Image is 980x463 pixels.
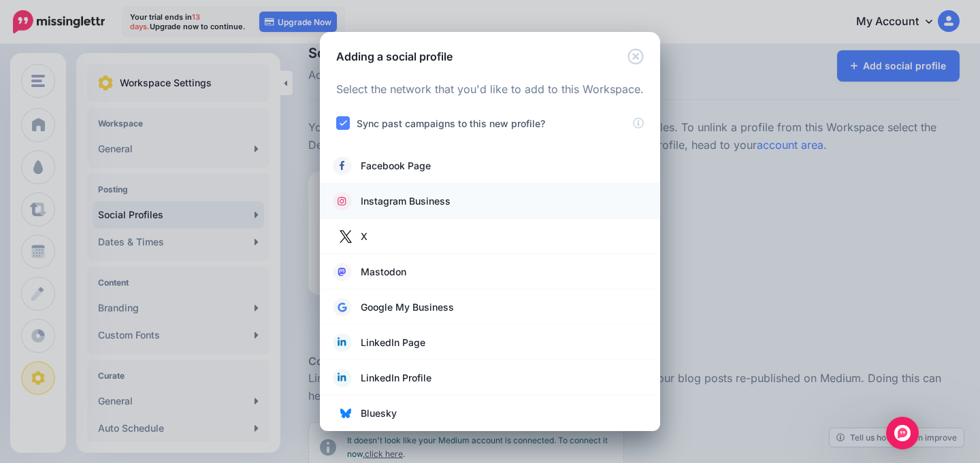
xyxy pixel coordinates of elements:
[361,370,431,386] span: LinkedIn Profile
[336,81,644,99] p: Select the network that you'd like to add to this Workspace.
[361,405,397,422] span: Bluesky
[333,333,647,352] a: LinkedIn Page
[333,156,647,175] a: Facebook Page
[333,298,647,317] a: Google My Business
[340,408,351,419] img: bluesky.png
[361,264,406,280] span: Mastodon
[335,226,357,247] img: twitter.jpg
[357,116,545,131] label: Sync past campaigns to this new profile?
[333,368,647,388] a: LinkedIn Profile
[333,262,647,281] a: Mastodon
[361,158,431,174] span: Facebook Page
[361,228,367,245] span: X
[627,48,644,65] button: Close
[361,335,425,351] span: LinkedIn Page
[336,48,453,65] h5: Adding a social profile
[333,192,647,211] a: Instagram Business
[361,193,451,209] span: Instagram Business
[333,227,647,246] a: X
[886,417,919,449] div: Open Intercom Messenger
[361,299,454,315] span: Google My Business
